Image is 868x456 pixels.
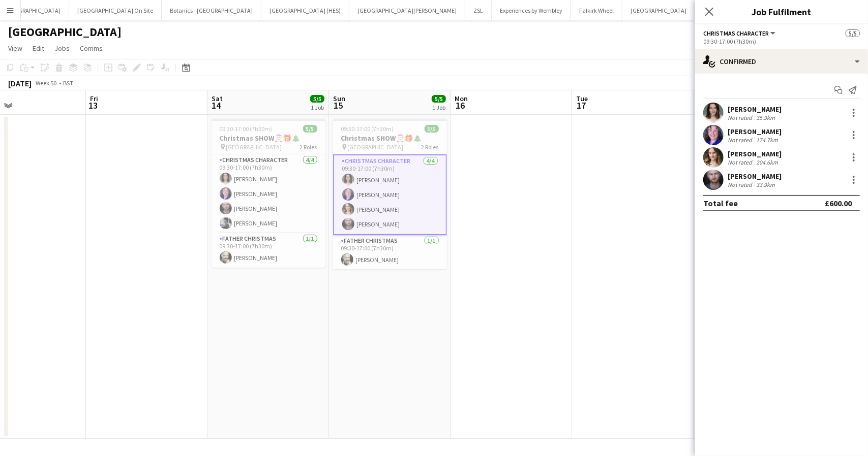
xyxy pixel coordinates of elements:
span: 09:30-17:00 (7h30m) [341,125,394,133]
span: Sat [212,94,223,103]
app-card-role: Father Christmas1/109:30-17:00 (7h30m)[PERSON_NAME] [212,233,325,268]
div: 1 Job [311,104,324,111]
span: 5/5 [432,95,446,103]
a: Edit [28,42,48,55]
div: £600.00 [825,198,852,208]
div: 1 Job [432,104,445,111]
span: Week 50 [34,79,59,87]
div: Not rated [728,136,754,144]
span: 15 [332,100,345,111]
a: Comms [76,42,107,55]
h3: Christmas SHOW🎅🏻🎁🎄 [212,134,325,143]
span: Sun [333,94,345,103]
button: [GEOGRAPHIC_DATA] [622,1,695,20]
span: Comms [80,44,103,53]
button: [GEOGRAPHIC_DATA][PERSON_NAME] [349,1,465,20]
div: 35.9km [754,114,777,121]
button: ZSL [465,1,492,20]
div: [PERSON_NAME] [728,172,782,181]
span: 5/5 [425,125,439,133]
span: View [8,44,22,53]
div: Not rated [728,114,754,121]
div: [PERSON_NAME] [728,149,782,158]
span: Edit [33,44,44,53]
span: [GEOGRAPHIC_DATA] [348,143,404,151]
span: 5/5 [310,95,324,103]
span: Mon [455,94,468,103]
span: Tue [576,94,588,103]
h3: Job Fulfilment [695,5,868,18]
app-job-card: 09:30-17:00 (7h30m)5/5Christmas SHOW🎅🏻🎁🎄 [GEOGRAPHIC_DATA]2 RolesChristmas Character4/409:30-17:0... [212,119,325,268]
app-card-role: Father Christmas1/109:30-17:00 (7h30m)[PERSON_NAME] [333,235,447,270]
div: Not rated [728,181,754,188]
div: [DATE] [8,78,32,88]
span: 17 [575,100,588,111]
span: [GEOGRAPHIC_DATA] [226,143,282,151]
app-card-role: Christmas Character4/409:30-17:00 (7h30m)[PERSON_NAME][PERSON_NAME][PERSON_NAME][PERSON_NAME] [212,154,325,233]
button: Experiences by Wembley [492,1,571,20]
h1: [GEOGRAPHIC_DATA] [8,24,122,40]
span: Fri [90,94,98,103]
div: 09:30-17:00 (7h30m) [703,38,860,45]
button: [GEOGRAPHIC_DATA] (HES) [261,1,349,20]
span: 2 Roles [422,143,439,151]
a: View [4,42,26,55]
button: [GEOGRAPHIC_DATA] On Site [69,1,162,20]
app-job-card: 09:30-17:00 (7h30m)5/5Christmas SHOW🎅🏻🎁🎄 [GEOGRAPHIC_DATA]2 RolesChristmas Character4/409:30-17:0... [333,119,447,269]
span: Christmas Character [703,29,769,37]
span: 5/5 [303,125,317,133]
button: Christmas Character [703,29,777,37]
button: Botanics - [GEOGRAPHIC_DATA] [162,1,261,20]
span: 16 [453,100,468,111]
div: 33.9km [754,181,777,188]
div: 174.7km [754,136,780,144]
a: Jobs [50,42,74,55]
div: Confirmed [695,49,868,74]
button: Falkirk Wheel [571,1,622,20]
div: 204.6km [754,158,780,166]
div: [PERSON_NAME] [728,105,782,114]
div: [PERSON_NAME] [728,127,782,136]
span: 5/5 [846,29,860,37]
span: 2 Roles [300,143,317,151]
app-card-role: Christmas Character4/409:30-17:00 (7h30m)[PERSON_NAME][PERSON_NAME][PERSON_NAME][PERSON_NAME] [333,154,447,235]
span: Jobs [54,44,70,53]
div: Total fee [703,198,738,208]
span: 13 [88,100,98,111]
span: 14 [210,100,223,111]
div: BST [63,79,73,87]
h3: Christmas SHOW🎅🏻🎁🎄 [333,134,447,143]
span: 09:30-17:00 (7h30m) [220,125,273,133]
div: Not rated [728,158,754,166]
